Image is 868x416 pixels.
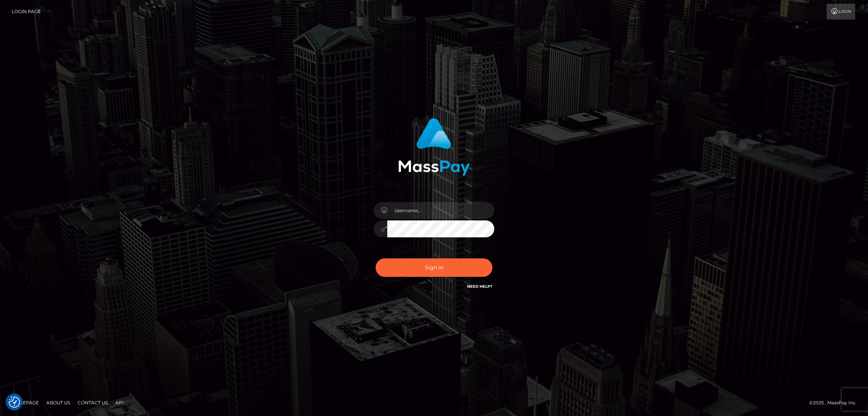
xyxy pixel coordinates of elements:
[827,4,855,20] a: Login
[12,4,41,20] a: Login Page
[75,397,111,408] a: Contact Us
[8,397,42,408] a: Homepage
[398,118,470,176] img: MassPay Login
[376,258,492,277] button: Sign in
[387,202,494,219] input: Username...
[43,397,73,408] a: About Us
[809,399,862,407] div: © 2025 , MassPay Inc.
[9,396,20,408] img: Revisit consent button
[9,396,20,408] button: Consent Preferences
[467,284,492,289] a: Need Help?
[112,397,127,408] a: API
